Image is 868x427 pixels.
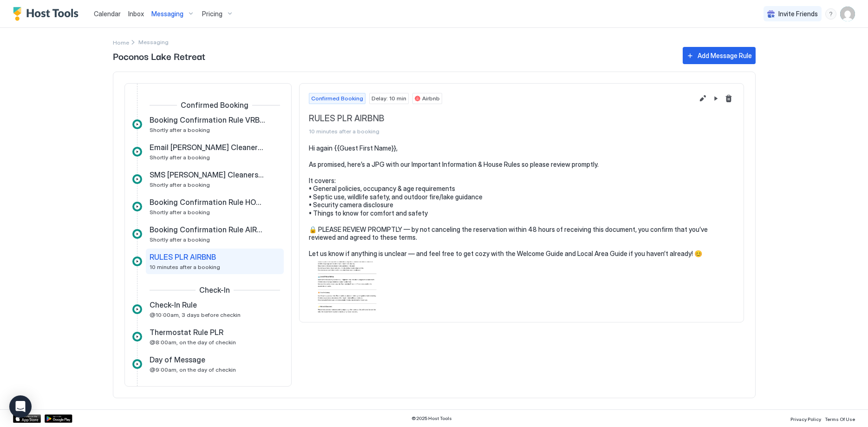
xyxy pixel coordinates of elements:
[45,414,72,423] a: Google Play Store
[150,252,216,262] span: RULES PLR AIRBNB
[150,209,210,216] span: Shortly after a booking
[150,263,220,270] span: 10 minutes after a booking
[181,100,248,110] span: Confirmed Booking
[309,128,693,135] span: 10 minutes after a booking
[94,10,121,18] span: Calendar
[113,49,673,63] span: Poconos Lake Retreat
[151,10,183,18] span: Messaging
[113,39,129,46] span: Home
[778,10,818,18] span: Invite Friends
[422,94,440,103] span: Airbnb
[150,328,223,337] span: Thermostat Rule PLR
[150,143,265,152] span: Email [PERSON_NAME] Cleaners New Booking Rule
[697,93,708,104] button: Edit message rule
[840,7,855,21] div: User profile
[150,355,205,364] span: Day of Message
[372,94,406,103] span: Delay: 10 min
[790,414,821,423] a: Privacy Policy
[309,113,693,124] span: RULES PLR AIRBNB
[9,395,32,418] div: Open Intercom Messenger
[683,47,756,64] button: Add Message Rule
[723,93,734,104] button: Delete message rule
[13,414,41,423] a: App Store
[825,8,836,20] div: menu
[150,311,241,318] span: @10:00am, 3 days before checkin
[94,9,121,19] a: Calendar
[150,126,210,133] span: Shortly after a booking
[150,197,265,207] span: Booking Confirmation Rule HOUFY
[150,366,236,373] span: @9:00am, on the day of checkin
[825,414,855,423] a: Terms Of Use
[113,37,129,47] a: Home
[150,236,210,243] span: Shortly after a booking
[150,170,265,179] span: SMS [PERSON_NAME] Cleaners New Booking Rule
[128,10,144,18] span: Inbox
[202,10,222,18] span: Pricing
[113,37,129,47] div: Breadcrumb
[13,7,83,21] a: Host Tools Logo
[150,115,265,125] span: Booking Confirmation Rule VRBO
[138,39,169,46] span: Breadcrumb
[698,51,752,60] div: Add Message Rule
[825,416,855,422] span: Terms Of Use
[710,93,721,104] button: Pause Message Rule
[150,339,236,346] span: @8:00am, on the day of checkin
[411,415,452,421] span: © 2025 Host Tools
[150,154,210,161] span: Shortly after a booking
[311,94,363,103] span: Confirmed Booking
[309,262,385,313] div: View image
[150,181,210,188] span: Shortly after a booking
[309,144,734,258] pre: Hi again {{Guest First Name}}, As promised, here’s a JPG with our Important Information & House R...
[199,285,230,295] span: Check-In
[128,9,144,19] a: Inbox
[150,300,197,309] span: Check-In Rule
[790,416,821,422] span: Privacy Policy
[150,225,265,234] span: Booking Confirmation Rule AIRBNB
